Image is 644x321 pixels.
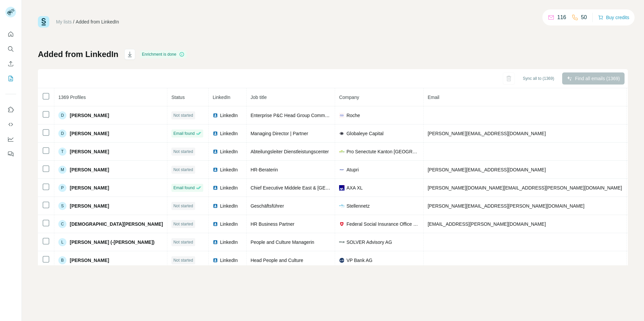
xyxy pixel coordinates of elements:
[171,95,185,100] span: Status
[58,166,66,174] div: M
[220,221,238,227] span: LinkedIn
[173,239,193,245] span: Not started
[346,257,373,264] span: VP Bank AG
[213,239,218,245] img: LinkedIn logo
[5,133,16,145] button: Dashboard
[220,130,238,137] span: LinkedIn
[251,131,308,136] span: Managing Director | Partner
[251,203,284,209] span: Geschäftsführer
[70,148,109,155] span: [PERSON_NAME]
[581,13,587,21] p: 50
[58,95,86,100] span: 1369 Profiles
[5,43,16,55] button: Search
[346,203,370,209] span: Stellennetz
[339,221,344,227] img: company-logo
[251,221,294,227] span: HR Business Partner
[220,203,238,209] span: LinkedIn
[557,13,566,21] p: 116
[5,58,16,70] button: Enrich CSV
[5,118,16,130] button: Use Surfe API
[220,239,238,246] span: LinkedIn
[339,131,344,136] img: company-logo
[173,185,195,191] span: Email found
[220,112,238,119] span: LinkedIn
[428,185,622,191] span: [PERSON_NAME][DOMAIN_NAME][EMAIL_ADDRESS][PERSON_NAME][DOMAIN_NAME]
[598,13,629,22] button: Buy credits
[339,239,344,245] img: company-logo
[70,112,109,119] span: [PERSON_NAME]
[339,203,344,209] img: company-logo
[5,148,16,160] button: Feedback
[251,258,303,263] span: Head People and Culture
[58,184,66,192] div: P
[58,111,66,119] div: D
[70,239,155,246] span: [PERSON_NAME] (-[PERSON_NAME])
[213,258,218,263] img: LinkedIn logo
[5,104,16,116] button: Use Surfe on LinkedIn
[140,50,186,58] div: Enrichment is done
[251,149,329,154] span: Abteilungsleiter Dienstleistungscenter
[213,167,218,172] img: LinkedIn logo
[70,130,109,137] span: [PERSON_NAME]
[70,184,109,191] span: [PERSON_NAME]
[346,148,419,155] span: Pro Senectute Kanton [GEOGRAPHIC_DATA]
[339,167,344,172] img: company-logo
[70,257,109,264] span: [PERSON_NAME]
[213,149,218,154] img: LinkedIn logo
[220,166,238,173] span: LinkedIn
[173,112,193,118] span: Not started
[70,166,109,173] span: [PERSON_NAME]
[251,95,267,100] span: Job title
[339,258,344,263] img: company-logo
[5,28,16,40] button: Quick start
[220,257,238,264] span: LinkedIn
[428,221,546,227] span: [EMAIL_ADDRESS][PERSON_NAME][DOMAIN_NAME]
[213,185,218,191] img: LinkedIn logo
[428,95,439,100] span: Email
[70,221,163,227] span: [DEMOGRAPHIC_DATA][PERSON_NAME]
[58,256,66,264] div: B
[339,185,344,191] img: company-logo
[58,220,66,228] div: C
[38,16,49,28] img: Surfe Logo
[251,113,452,118] span: Enterprise P&C Head Group Communications & Corporate Finance / Global Sen. HR Director/VP
[346,130,384,137] span: Globaleye Capital
[5,72,16,85] button: My lists
[70,203,109,209] span: [PERSON_NAME]
[173,257,193,263] span: Not started
[58,148,66,156] div: T
[339,113,344,118] img: company-logo
[346,239,392,246] span: SOLVER Advisory AG
[173,221,193,227] span: Not started
[213,113,218,118] img: LinkedIn logo
[518,73,559,84] button: Sync all to (1369)
[251,239,314,245] span: People and Culture Managerin
[523,75,554,82] span: Sync all to (1369)
[213,221,218,227] img: LinkedIn logo
[428,167,546,172] span: [PERSON_NAME][EMAIL_ADDRESS][DOMAIN_NAME]
[56,19,72,24] a: My lists
[251,167,278,172] span: HR-Beraterin
[339,95,359,100] span: Company
[428,203,585,209] span: [PERSON_NAME][EMAIL_ADDRESS][PERSON_NAME][DOMAIN_NAME]
[213,95,230,100] span: LinkedIn
[220,148,238,155] span: LinkedIn
[173,130,195,137] span: Email found
[213,203,218,209] img: LinkedIn logo
[251,185,575,191] span: Chief Executive Middele East & [GEOGRAPHIC_DATA], [GEOGRAPHIC_DATA], [GEOGRAPHIC_DATA], [GEOGRAPH...
[58,202,66,210] div: S
[173,203,193,209] span: Not started
[73,18,74,25] li: /
[38,49,118,60] h1: Added from LinkedIn
[58,238,66,246] div: L
[339,149,344,154] img: company-logo
[428,131,546,136] span: [PERSON_NAME][EMAIL_ADDRESS][DOMAIN_NAME]
[58,129,66,138] div: D
[173,149,193,155] span: Not started
[346,112,360,119] span: Roche
[346,184,363,191] span: AXA XL
[346,166,359,173] span: Atupri
[220,184,238,191] span: LinkedIn
[76,18,119,25] div: Added from LinkedIn
[173,167,193,173] span: Not started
